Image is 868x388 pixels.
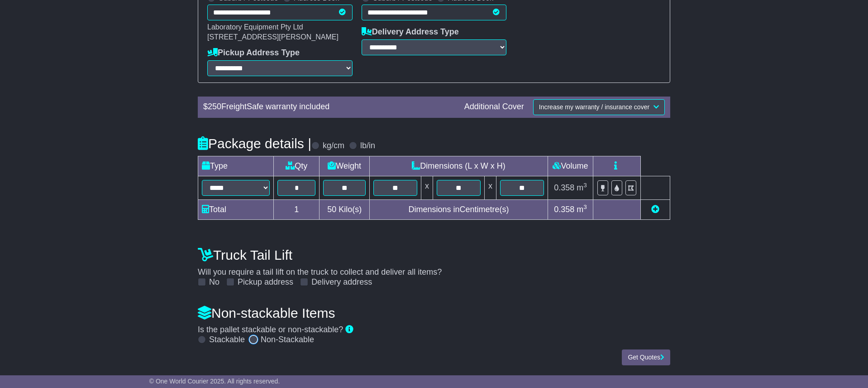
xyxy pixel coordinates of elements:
td: x [484,176,496,199]
div: Will you require a tail lift on the truck to collect and deliver all items? [193,243,675,287]
label: Pickup address [238,277,293,287]
sup: 3 [583,182,587,189]
a: Add new item [651,205,659,214]
span: © One World Courier 2025. All rights reserved. [149,378,280,385]
button: Get Quotes [622,349,670,365]
label: Delivery address [311,277,372,287]
label: Non-Stackable [261,335,314,345]
span: Laboratory Equipment Pty Ltd [207,23,303,31]
div: Additional Cover [460,102,529,112]
td: Qty [274,156,320,176]
label: kg/cm [323,141,344,151]
td: Weight [320,156,370,176]
label: Pickup Address Type [207,48,300,58]
span: m [577,205,587,214]
td: Total [198,199,274,219]
sup: 3 [583,204,587,210]
label: Delivery Address Type [362,27,459,37]
label: No [209,277,219,287]
td: x [421,176,433,199]
td: 1 [274,199,320,219]
h4: Truck Tail Lift [198,247,670,262]
td: Kilo(s) [320,199,370,219]
label: Stackable [209,335,245,345]
span: m [577,183,587,192]
td: Type [198,156,274,176]
span: 50 [327,205,336,214]
td: Volume [548,156,593,176]
span: [STREET_ADDRESS][PERSON_NAME] [207,33,339,41]
span: 250 [208,102,221,111]
span: Increase my warranty / insurance cover [539,103,649,111]
td: Dimensions in Centimetre(s) [370,199,548,219]
span: 0.358 [554,205,574,214]
label: lb/in [360,141,375,151]
h4: Package details | [198,136,311,151]
div: $ FreightSafe warranty included [199,102,460,112]
td: Dimensions (L x W x H) [370,156,548,176]
span: 0.358 [554,183,574,192]
h4: Non-stackable Items [198,306,670,320]
span: Is the pallet stackable or non-stackable? [198,325,343,334]
button: Increase my warranty / insurance cover [533,99,665,115]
